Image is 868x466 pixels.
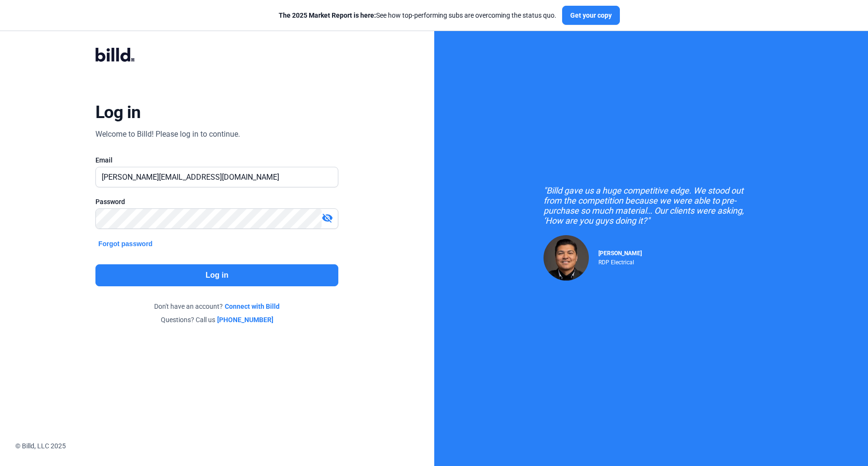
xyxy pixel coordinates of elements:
div: Welcome to Billd! Please log in to continue. [95,129,240,140]
button: Log in [95,264,338,286]
div: "Billd gave us a huge competitive edge. We stood out from the competition because we were able to... [544,185,758,226]
div: Questions? Call us [95,315,338,325]
img: Raul Pacheco [544,235,589,281]
button: Get your copy [562,6,620,25]
div: Password [95,197,338,206]
div: Email [95,155,338,165]
a: [PHONE_NUMBER] [217,315,273,325]
div: Log in [95,102,141,123]
a: Connect with Billd [225,302,280,311]
span: [PERSON_NAME] [598,250,642,257]
div: See how top-performing subs are overcoming the status quo. [279,11,556,20]
div: RDP Electrical [598,257,642,266]
div: Don't have an account? [95,302,338,311]
span: The 2025 Market Report is here: [279,11,376,19]
mat-icon: visibility_off [322,212,333,224]
button: Forgot password [95,238,156,249]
